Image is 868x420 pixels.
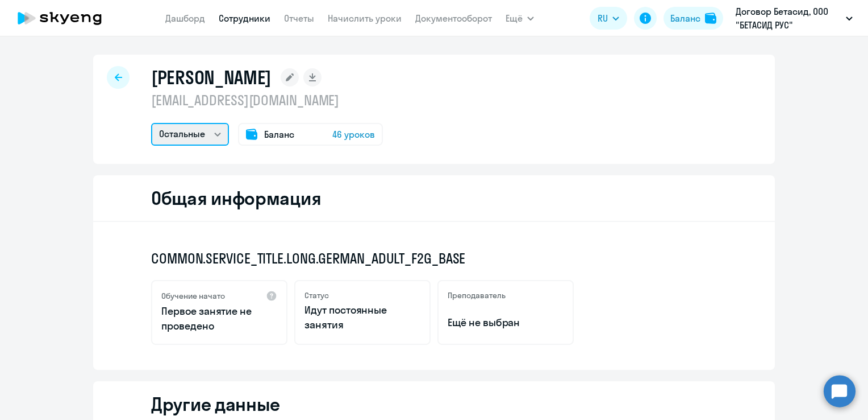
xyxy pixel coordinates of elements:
[151,393,280,415] h2: Другие данные
[506,7,534,30] button: Ещё
[736,5,841,32] p: Договор Бетасид, ООО "БЕТАСИД РУС"
[448,315,564,330] p: Ещё не выбран
[598,11,608,25] span: RU
[284,13,314,24] a: Отчеты
[415,13,492,24] a: Документооборот
[264,127,294,141] span: Баланс
[165,13,205,24] a: Дашборд
[161,291,225,301] h5: Обучение начато
[663,7,723,30] button: Балансbalance
[304,303,420,332] p: Идут постоянные занятия
[670,11,700,25] div: Баланс
[448,290,506,300] h5: Преподаватель
[161,304,277,333] p: Первое занятие не проведено
[304,290,329,300] h5: Статус
[328,13,402,24] a: Начислить уроки
[151,187,321,209] h2: Общая информация
[151,91,383,109] p: [EMAIL_ADDRESS][DOMAIN_NAME]
[730,5,858,32] button: Договор Бетасид, ООО "БЕТАСИД РУС"
[219,13,270,24] a: Сотрудники
[506,11,523,25] span: Ещё
[705,13,716,24] img: balance
[590,7,627,30] button: RU
[332,127,375,141] span: 46 уроков
[151,66,272,89] h1: [PERSON_NAME]
[151,249,465,267] span: COMMON.SERVICE_TITLE.LONG.GERMAN_ADULT_F2G_BASE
